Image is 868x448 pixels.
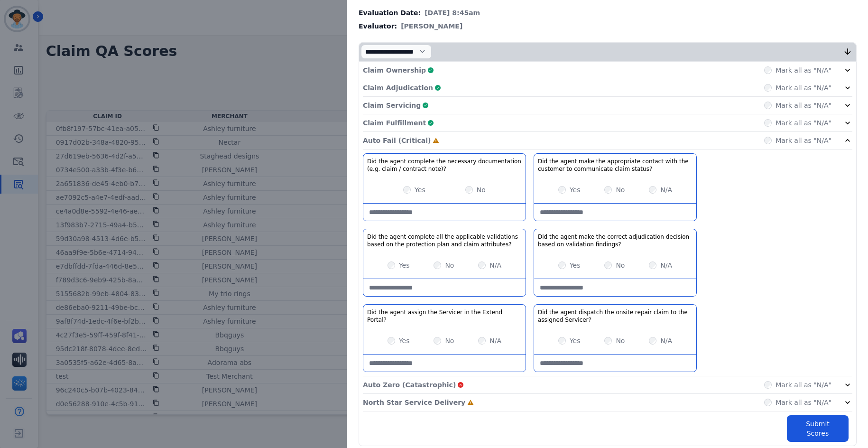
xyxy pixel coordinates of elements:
label: Mark all as "N/A" [776,83,831,93]
label: Mark all as "N/A" [776,398,831,407]
label: No [445,261,454,270]
label: No [616,336,625,345]
h3: Did the agent make the appropriate contact with the customer to communicate claim status? [538,158,693,173]
label: Mark all as "N/A" [776,136,831,145]
h3: Did the agent assign the Servicer in the Extend Portal? [367,308,522,324]
label: N/A [660,261,672,270]
label: N/A [660,185,672,195]
label: Yes [570,185,581,195]
p: Claim Servicing [363,101,421,110]
label: Mark all as "N/A" [776,101,831,110]
label: Yes [415,185,425,195]
h3: Did the agent complete the necessary documentation (e.g. claim / contract note)? [367,158,522,173]
label: No [445,336,454,345]
div: Evaluation Date: [359,8,857,18]
span: [PERSON_NAME] [401,21,462,31]
h3: Did the agent make the correct adjudication decision based on validation findings? [538,233,693,248]
div: Evaluator: [359,21,857,31]
label: Yes [570,336,581,345]
label: N/A [660,336,672,345]
p: Claim Fulfillment [363,118,426,128]
label: No [616,261,625,270]
label: Mark all as "N/A" [776,118,831,128]
p: Auto Zero (Catastrophic) [363,380,456,390]
h3: Did the agent complete all the applicable validations based on the protection plan and claim attr... [367,233,522,248]
p: North Star Service Delivery [363,398,465,407]
button: Submit Scores [787,415,849,442]
label: No [616,185,625,195]
label: Yes [570,261,581,270]
label: N/A [489,261,501,270]
label: Yes [399,336,410,345]
p: Auto Fail (Critical) [363,136,431,145]
label: Yes [399,261,410,270]
label: N/A [489,336,501,345]
label: Mark all as "N/A" [776,380,831,390]
label: No [477,185,486,195]
label: Mark all as "N/A" [776,65,831,75]
p: Claim Ownership [363,65,426,75]
span: [DATE] 8:45am [425,8,480,18]
h3: Did the agent dispatch the onsite repair claim to the assigned Servicer? [538,308,693,324]
p: Claim Adjudication [363,83,433,93]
